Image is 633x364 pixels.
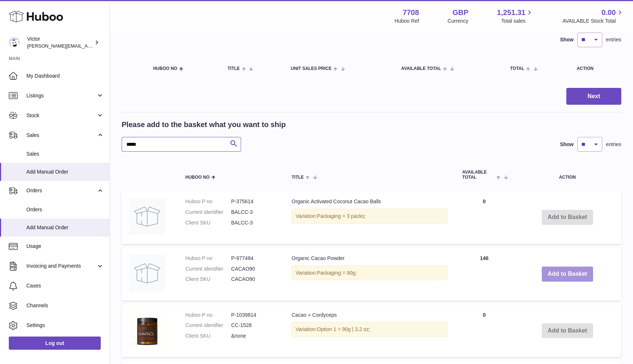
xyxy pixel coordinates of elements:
label: Show [560,36,574,43]
label: Show [560,141,574,148]
span: Invoicing and Payments [26,263,96,270]
span: AVAILABLE Stock Total [562,18,624,25]
span: Settings [26,322,104,329]
dd: CACAO90 [231,276,277,283]
dt: Client SKU [185,333,231,339]
dd: P-375614 [231,198,277,205]
td: 0 [455,304,514,357]
span: Stock [26,112,96,119]
td: Cacao + Cordyceps [284,304,455,357]
dd: CC-1528 [231,322,277,329]
span: Add Manual Order [26,224,104,231]
button: Next [566,88,621,105]
div: Variation: [292,322,448,337]
img: Organic Cacao Powder [129,255,166,291]
div: Variation: [292,209,448,224]
span: 0.00 [601,8,616,18]
span: Cases [26,282,104,289]
td: 0 [455,191,514,244]
span: Orders [26,187,96,194]
span: Title [227,66,240,71]
span: Huboo no [153,66,177,71]
span: AVAILABLE Total [401,66,441,71]
dt: Client SKU [185,276,231,283]
img: Cacao + Cordyceps [129,312,166,348]
span: Total [510,66,524,71]
span: Listings [26,92,96,99]
td: 146 [455,248,514,301]
span: Unit Sales Price [291,66,332,71]
div: Huboo Ref [395,18,419,25]
span: [PERSON_NAME][EMAIL_ADDRESS][DOMAIN_NAME] [27,43,147,49]
span: My Dashboard [26,73,104,79]
span: Orders [26,206,104,213]
dd: P-977484 [231,255,277,262]
dd: BALCC-3 [231,219,277,226]
a: 1,251.31 Total sales [497,8,534,25]
div: Currency [448,18,469,25]
img: victor@erbology.co [9,37,20,48]
span: Total sales [501,18,534,25]
span: Sales [26,151,104,157]
span: Huboo no [185,175,210,180]
span: AVAILABLE Total [462,170,495,179]
span: Add Manual Order [26,168,104,175]
span: Title [292,175,304,180]
span: Sales [26,132,96,139]
dt: Current identifier [185,209,231,216]
dd: CACAO90 [231,265,277,272]
button: Add to Basket [542,267,593,282]
dt: Huboo P no [185,312,231,319]
dt: Client SKU [185,219,231,226]
span: Channels [26,302,104,309]
strong: 7708 [403,8,419,18]
dt: Current identifier [185,265,231,272]
span: Option 1 = 90g | 3.2 oz; [317,326,370,332]
div: Variation: [292,265,448,281]
a: Log out [9,337,101,350]
dd: P-1039814 [231,312,277,319]
h2: Please add to the basket what you want to ship [122,120,286,130]
dt: Current identifier [185,322,231,329]
strong: GBP [452,8,468,18]
td: Organic Activated Coconut Cacao Balls [284,191,455,244]
div: Victor [27,36,93,49]
div: Action [577,66,614,71]
th: Action [514,163,621,187]
dd: BALCC-3 [231,209,277,216]
span: 1,251.31 [497,8,526,18]
img: Organic Activated Coconut Cacao Balls [129,198,166,235]
span: entries [606,36,621,43]
dt: Huboo P no [185,198,231,205]
span: Packaging = 3 packs; [317,213,366,219]
dd: &none [231,333,277,339]
td: Organic Cacao Powder [284,248,455,301]
a: 0.00 AVAILABLE Stock Total [562,8,624,25]
span: Packaging = 90g; [317,270,357,276]
span: entries [606,141,621,148]
span: Usage [26,243,104,250]
dt: Huboo P no [185,255,231,262]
